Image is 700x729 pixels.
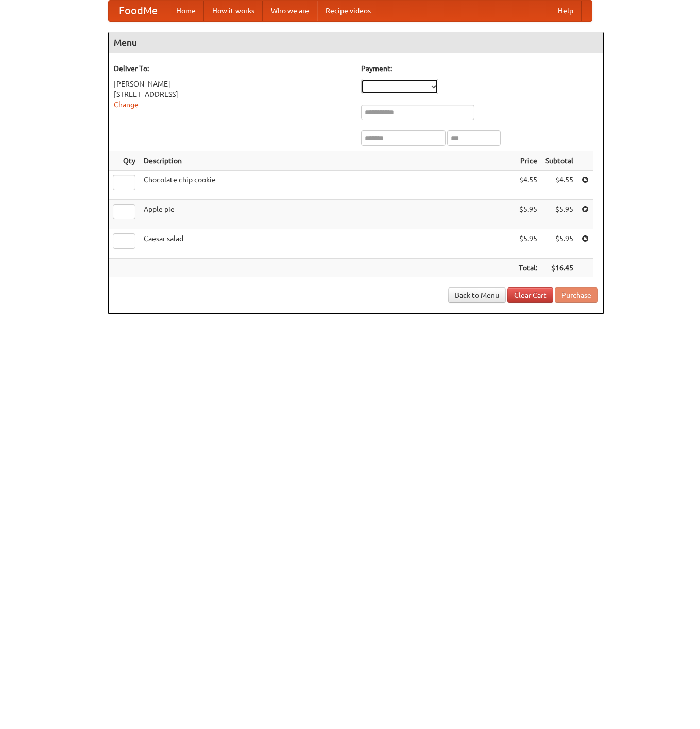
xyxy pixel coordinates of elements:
th: $16.45 [541,259,577,278]
td: $5.95 [515,229,541,259]
a: How it works [204,1,263,21]
h4: Menu [109,32,603,53]
td: $5.95 [541,200,577,229]
th: Description [140,151,515,171]
a: FoodMe [109,1,168,21]
td: $4.55 [515,171,541,200]
button: Purchase [555,287,598,303]
th: Subtotal [541,151,577,171]
a: Recipe videos [317,1,379,21]
th: Total: [515,259,541,278]
a: Home [168,1,204,21]
th: Qty [109,151,140,171]
td: Chocolate chip cookie [140,171,515,200]
td: $5.95 [515,200,541,229]
a: Back to Menu [448,287,506,303]
td: Caesar salad [140,229,515,259]
div: [PERSON_NAME] [114,79,351,89]
td: Apple pie [140,200,515,229]
h5: Payment: [361,63,598,74]
a: Who we are [263,1,317,21]
h5: Deliver To: [114,63,351,74]
th: Price [515,151,541,171]
a: Change [114,100,139,109]
div: [STREET_ADDRESS] [114,89,351,99]
a: Help [550,1,582,21]
td: $4.55 [541,171,577,200]
a: Clear Cart [507,287,553,303]
td: $5.95 [541,229,577,259]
